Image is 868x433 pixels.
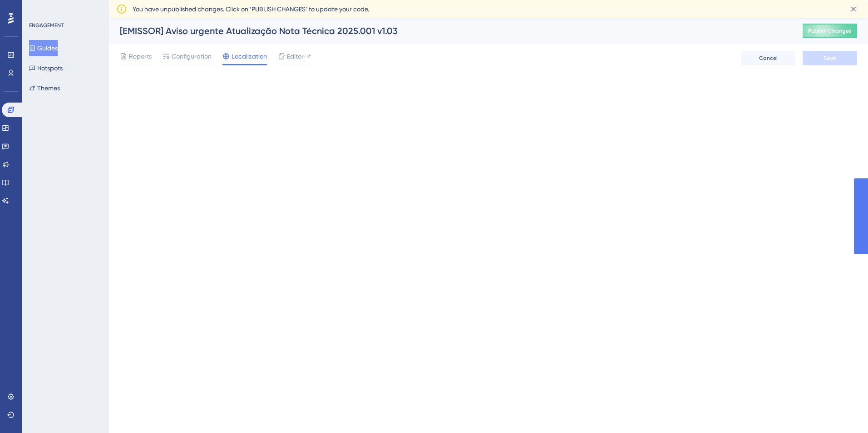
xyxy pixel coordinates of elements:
span: You have unpublished changes. Click on ‘PUBLISH CHANGES’ to update your code. [133,4,369,15]
span: Localization [232,51,267,62]
button: Themes [29,80,60,96]
button: Guides [29,40,58,56]
button: Publish Changes [803,24,857,38]
span: Publish Changes [808,27,852,34]
span: Save [824,54,836,62]
button: Cancel [741,51,795,65]
span: Cancel [759,54,778,62]
iframe: UserGuiding AI Assistant Launcher [830,397,857,424]
div: ENGAGEMENT [29,22,64,29]
span: Editor [287,51,304,62]
span: Configuration [172,51,212,62]
span: Reports [129,51,152,62]
button: Hotspots [29,60,63,76]
button: Save [803,51,857,65]
div: [EMISSOR] Aviso urgente Atualização Nota Técnica 2025.001 v1.03 [120,25,780,37]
